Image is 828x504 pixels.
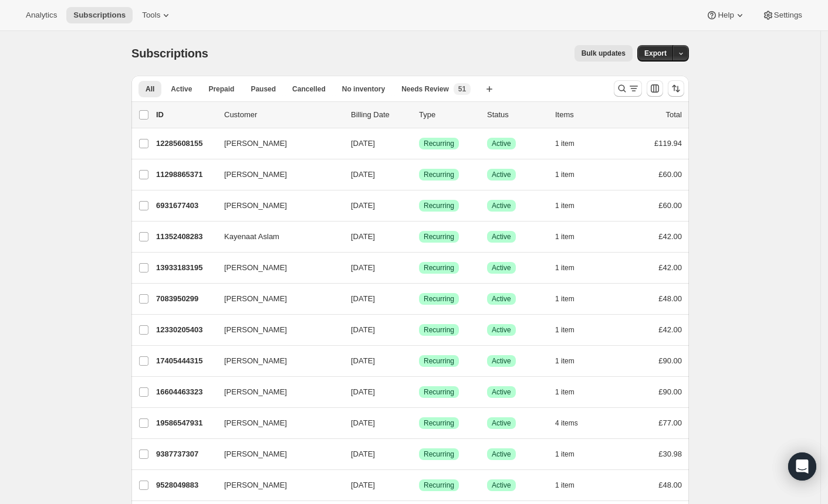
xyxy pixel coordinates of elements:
[156,231,215,243] p: 11352408283
[555,387,574,397] span: 1 item
[492,387,511,397] span: Active
[217,383,334,401] button: [PERSON_NAME]
[351,418,375,427] span: [DATE]
[156,169,215,181] p: 11298865371
[555,418,578,428] span: 4 items
[424,170,454,179] span: Recurring
[156,355,215,367] p: 17405444315
[156,109,682,121] div: IDCustomerBilling DateTypeStatusItemsTotal
[224,355,287,367] span: [PERSON_NAME]
[135,7,179,23] button: Tools
[156,291,682,307] div: 7083950299[PERSON_NAME][DATE]SuccessRecurringSuccessActive1 item£48.00
[555,325,574,335] span: 1 item
[217,352,334,370] button: [PERSON_NAME]
[351,139,375,148] span: [DATE]
[424,263,454,273] span: Recurring
[217,134,334,153] button: [PERSON_NAME]
[424,481,454,490] span: Recurring
[658,387,682,396] span: £90.00
[217,290,334,308] button: [PERSON_NAME]
[555,384,587,400] button: 1 item
[224,169,287,181] span: [PERSON_NAME]
[342,84,385,94] span: No inventory
[131,47,208,60] span: Subscriptions
[555,356,574,366] span: 1 item
[224,231,279,243] span: Kayenaat Aslam
[351,449,375,458] span: [DATE]
[424,201,454,210] span: Recurring
[555,446,587,462] button: 1 item
[658,449,682,458] span: £30.98
[419,109,478,121] div: Type
[555,449,574,459] span: 1 item
[555,415,591,431] button: 4 items
[73,11,126,20] span: Subscriptions
[492,201,511,210] span: Active
[217,321,334,339] button: [PERSON_NAME]
[658,201,682,210] span: £60.00
[555,477,587,493] button: 1 item
[582,49,626,58] span: Bulk updates
[492,232,511,241] span: Active
[156,197,682,214] div: 6931677403[PERSON_NAME][DATE]SuccessRecurringSuccessActive1 item£60.00
[487,109,546,121] p: Status
[171,84,192,94] span: Active
[492,481,511,490] span: Active
[492,139,511,148] span: Active
[217,227,334,246] button: Kayenaat Aslam
[644,49,667,58] span: Export
[224,479,287,491] span: [PERSON_NAME]
[699,7,752,23] button: Help
[555,481,574,490] span: 1 item
[217,258,334,277] button: [PERSON_NAME]
[224,200,287,212] span: [PERSON_NAME]
[351,170,375,179] span: [DATE]
[351,109,410,121] p: Billing Date
[424,232,454,241] span: Recurring
[574,45,633,62] button: Bulk updates
[424,325,454,335] span: Recurring
[658,263,682,272] span: £42.00
[351,294,375,303] span: [DATE]
[666,109,682,121] p: Total
[156,448,215,460] p: 9387737307
[156,135,682,152] div: 12285608155[PERSON_NAME][DATE]SuccessRecurringSuccessActive1 item£119.94
[156,262,215,274] p: 13933183195
[251,84,276,94] span: Paused
[555,109,614,121] div: Items
[208,84,234,94] span: Prepaid
[492,325,511,335] span: Active
[424,356,454,366] span: Recurring
[492,418,511,428] span: Active
[351,232,375,241] span: [DATE]
[480,81,499,97] button: Create new view
[142,11,160,20] span: Tools
[156,293,215,305] p: 7083950299
[658,325,682,334] span: £42.00
[658,481,682,489] span: £48.00
[156,415,682,431] div: 19586547931[PERSON_NAME][DATE]SuccessRecurringSuccessActive4 items£77.00
[224,138,287,149] span: [PERSON_NAME]
[351,201,375,210] span: [DATE]
[156,384,682,400] div: 16604463323[PERSON_NAME][DATE]SuccessRecurringSuccessActive1 item£90.00
[224,324,287,336] span: [PERSON_NAME]
[156,353,682,369] div: 17405444315[PERSON_NAME][DATE]SuccessRecurringSuccessActive1 item£90.00
[555,353,587,369] button: 1 item
[217,165,334,184] button: [PERSON_NAME]
[492,170,511,179] span: Active
[658,170,682,179] span: £60.00
[156,260,682,276] div: 13933183195[PERSON_NAME][DATE]SuccessRecurringSuccessActive1 item£42.00
[156,109,215,121] p: ID
[224,109,342,121] p: Customer
[224,386,287,398] span: [PERSON_NAME]
[555,260,587,276] button: 1 item
[351,325,375,334] span: [DATE]
[156,138,215,149] p: 12285608155
[156,446,682,462] div: 9387737307[PERSON_NAME][DATE]SuccessRecurringSuccessActive1 item£30.98
[146,84,154,94] span: All
[217,414,334,433] button: [PERSON_NAME]
[156,229,682,245] div: 11352408283Kayenaat Aslam[DATE]SuccessRecurringSuccessActive1 item£42.00
[156,200,215,212] p: 6931677403
[555,229,587,245] button: 1 item
[66,7,133,23] button: Subscriptions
